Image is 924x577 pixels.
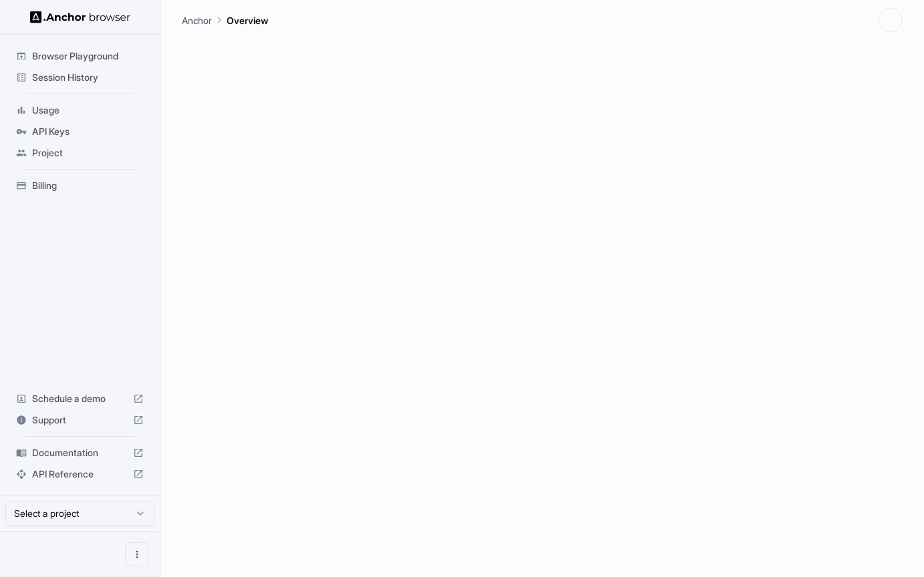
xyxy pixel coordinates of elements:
span: Usage [32,104,144,117]
div: Usage [11,100,149,121]
div: Session History [11,67,149,88]
span: Support [32,413,128,427]
p: Overview [227,13,268,27]
span: Session History [32,71,144,84]
span: Documentation [32,446,128,459]
img: Anchor Logo [30,11,130,23]
p: Anchor [182,13,212,27]
div: Schedule a demo [11,388,149,409]
div: Billing [11,175,149,196]
span: Browser Playground [32,49,144,63]
nav: breadcrumb [182,13,268,27]
button: Open menu [125,542,149,566]
div: API Keys [11,121,149,142]
span: API Reference [32,467,128,481]
div: Documentation [11,442,149,463]
div: API Reference [11,463,149,485]
span: Billing [32,179,144,192]
div: Support [11,409,149,431]
span: API Keys [32,125,144,138]
span: Project [32,146,144,160]
div: Browser Playground [11,45,149,67]
span: Schedule a demo [32,392,128,405]
div: Project [11,142,149,164]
